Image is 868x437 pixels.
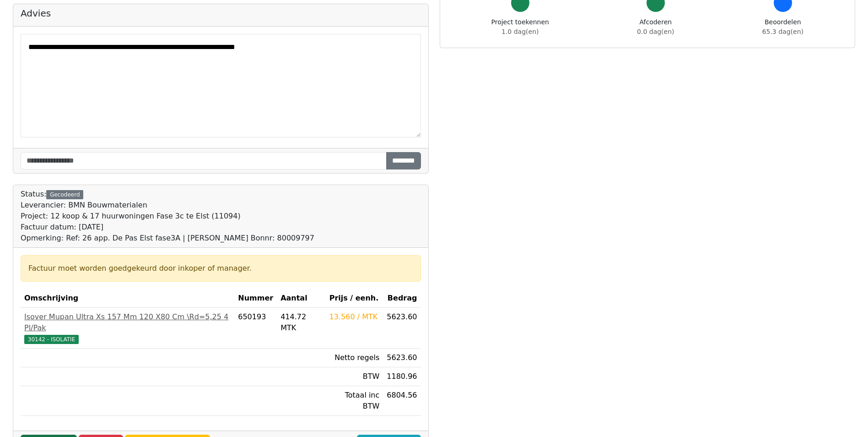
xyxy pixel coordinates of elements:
[21,233,314,244] div: Opmerking: Ref: 26 app. De Pas Elst fase3A | [PERSON_NAME] Bonnr: 80009797
[762,17,803,37] div: Beoordelen
[277,289,326,308] th: Aantal
[383,367,421,386] td: 1180.96
[24,335,79,344] span: 30142 - ISOLATIE
[21,8,421,19] h5: Advies
[501,28,539,35] span: 1.0 dag(en)
[46,190,83,199] div: Gecodeerd
[21,289,234,308] th: Omschrijving
[383,386,421,416] td: 6804.56
[326,367,383,386] td: BTW
[21,189,314,244] div: Status:
[21,222,314,233] div: Factuur datum: [DATE]
[326,289,383,308] th: Prijs / eenh.
[383,349,421,367] td: 5623.60
[28,263,413,274] div: Factuur moet worden goedgekeurd door inkoper of manager.
[234,308,277,349] td: 650193
[21,200,314,211] div: Leverancier: BMN Bouwmaterialen
[21,211,314,222] div: Project: 12 koop & 17 huurwoningen Fase 3c te Elst (11094)
[329,311,380,322] div: 13.560 / MTK
[637,17,674,37] div: Afcoderen
[637,28,674,35] span: 0.0 dag(en)
[383,289,421,308] th: Bedrag
[24,311,231,333] div: Isover Mupan Ultra Xs 157 Mm 120 X80 Cm \Rd=5,25 4 Pl/Pak
[383,308,421,349] td: 5623.60
[24,311,231,344] a: Isover Mupan Ultra Xs 157 Mm 120 X80 Cm \Rd=5,25 4 Pl/Pak30142 - ISOLATIE
[234,289,277,308] th: Nummer
[280,311,322,333] div: 414.72 MTK
[326,349,383,367] td: Netto regels
[491,17,549,37] div: Project toekennen
[326,386,383,416] td: Totaal inc BTW
[762,28,803,35] span: 65.3 dag(en)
